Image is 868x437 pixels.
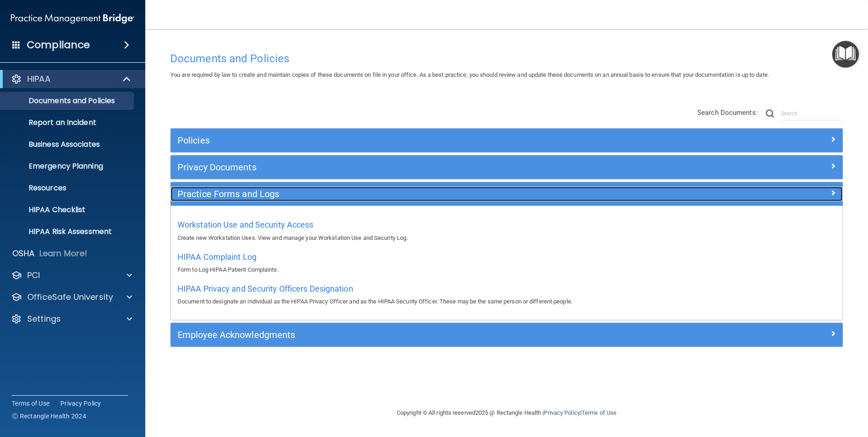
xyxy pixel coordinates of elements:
[544,409,580,416] a: Privacy Policy
[27,313,61,324] p: Settings
[178,162,668,172] h5: Privacy Documents
[6,227,130,236] p: HIPAA Risk Assessment
[27,39,90,51] h4: Compliance
[178,135,668,145] h5: Policies
[11,10,134,28] img: PMB logo
[12,248,35,259] p: OSHA
[178,284,353,293] span: HIPAA Privacy and Security Officers Designation
[12,412,86,421] span: Ⓒ Rectangle Health 2024
[178,264,836,275] p: Form to Log HIPAA Patient Complaints.
[178,222,314,229] a: Workstation Use and Security Access
[178,252,256,262] span: HIPAA Complaint Log
[697,109,758,117] span: Search Documents:
[832,41,859,68] button: Open Resource Center
[27,292,113,303] p: OfficeSafe University
[341,398,672,427] div: Copyright © All rights reserved 2025 @ Rectangle Health | |
[766,109,774,118] img: ic-search.3b580494.png
[178,189,668,199] h5: Practice Forms and Logs
[27,270,40,281] p: PCI
[178,233,836,243] p: Create new Workstation Uses. View and manage your Workstation Use and Security Log.
[178,187,836,201] a: Practice Forms and Logs
[6,140,130,149] p: Business Associates
[27,74,50,84] p: HIPAA
[178,254,256,261] a: HIPAA Complaint Log
[6,162,130,171] p: Emergency Planning
[170,53,843,65] h4: Documents and Policies
[178,133,836,148] a: Policies
[178,220,314,229] span: Workstation Use and Security Access
[12,399,49,408] a: Terms of Use
[178,328,836,342] a: Employee Acknowledgments
[6,118,130,127] p: Report an Incident
[11,292,132,303] a: OfficeSafe University
[60,399,101,408] a: Privacy Policy
[178,286,353,293] a: HIPAA Privacy and Security Officers Designation
[6,184,130,193] p: Resources
[178,296,836,307] p: Document to designate an individual as the HIPAA Privacy Officer and as the HIPAA Security Office...
[178,160,836,174] a: Privacy Documents
[582,409,616,416] a: Terms of Use
[781,107,843,120] input: Search
[11,74,132,84] a: HIPAA
[6,205,130,214] p: HIPAA Checklist
[39,248,88,259] p: Learn More!
[170,71,769,78] span: You are required by law to create and maintain copies of these documents on file in your office. ...
[6,96,130,105] p: Documents and Policies
[11,270,132,281] a: PCI
[178,330,668,340] h5: Employee Acknowledgments
[11,313,132,324] a: Settings
[711,372,857,409] iframe: Drift Widget Chat Controller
